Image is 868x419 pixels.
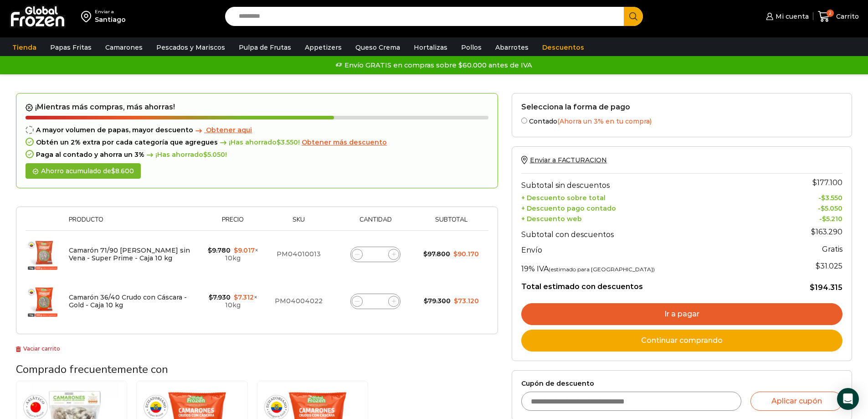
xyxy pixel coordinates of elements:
[837,388,859,410] div: Open Intercom Messenger
[8,39,41,56] a: Tienda
[521,257,772,275] th: 19% IVA
[424,297,428,305] span: $
[218,139,300,146] span: ¡Has ahorrado !
[521,212,772,223] th: + Descuento web
[822,215,842,223] bdi: 5.210
[818,6,859,27] a: 2 Carrito
[265,216,332,230] th: Sku
[454,297,458,305] span: $
[95,15,126,24] div: Santiago
[423,250,450,258] bdi: 97.800
[26,163,141,179] div: Ahorro acumulado de
[521,202,772,212] th: + Descuento pago contado
[624,7,643,26] button: Search button
[453,250,479,258] bdi: 90.170
[812,178,817,187] span: $
[144,151,227,159] span: ¡Has ahorrado !
[771,192,842,202] td: -
[234,293,254,301] bdi: 7.312
[265,278,332,325] td: PM04004022
[69,246,190,262] a: Camarón 71/90 [PERSON_NAME] sin Vena - Super Prime - Caja 10 kg
[208,246,212,254] span: $
[816,262,842,270] span: 31.025
[234,246,255,254] bdi: 9.017
[521,174,772,192] th: Subtotal sin descuentos
[811,228,842,236] bdi: 163.290
[206,126,252,134] span: Obtener aqui
[810,283,815,292] span: $
[773,12,809,21] span: Mi cuenta
[423,250,427,258] span: $
[409,39,452,56] a: Hortalizas
[234,39,296,56] a: Pulpa de Frutas
[203,150,207,159] span: $
[834,12,859,21] span: Carrito
[822,245,842,253] strong: Gratis
[101,39,147,56] a: Camarones
[521,303,842,325] a: Ir a pagar
[26,126,488,134] div: A mayor volumen de papas, mayor descuento
[418,216,484,230] th: Subtotal
[234,293,238,301] span: $
[64,216,201,230] th: Producto
[764,7,808,26] a: Mi cuenta
[111,167,134,175] bdi: 8.600
[46,39,96,56] a: Papas Fritas
[81,9,95,24] img: address-field-icon.svg
[26,139,488,146] div: Obtén un 2% extra por cada categoría que agregues
[521,116,842,125] label: Contado
[538,39,589,56] a: Descuentos
[521,275,772,293] th: Total estimado con descuentos
[454,297,479,305] bdi: 73.120
[302,139,387,146] a: Obtener más descuento
[521,241,772,257] th: Envío
[521,330,842,352] a: Continuar comprando
[234,246,238,254] span: $
[821,204,825,212] span: $
[277,138,281,146] span: $
[208,246,231,254] bdi: 9.780
[201,278,265,325] td: × 10kg
[491,39,533,56] a: Abarrotes
[810,283,842,292] bdi: 194.315
[811,228,816,236] span: $
[277,138,298,146] bdi: 3.550
[827,10,834,17] span: 2
[209,293,213,301] span: $
[111,167,115,175] span: $
[193,126,252,134] a: Obtener aqui
[750,392,842,411] button: Aplicar cupón
[16,345,60,352] a: Vaciar carrito
[557,117,652,125] span: (Ahorra un 3% en tu compra)
[771,212,842,223] td: -
[821,204,842,212] bdi: 5.050
[822,215,826,223] span: $
[521,380,842,388] label: Cupón de descuento
[201,216,265,230] th: Precio
[209,293,231,301] bdi: 7.930
[521,192,772,202] th: + Descuento sobre total
[95,9,126,15] div: Enviar a
[152,39,230,56] a: Pescados y Mariscos
[265,231,332,278] td: PM04010013
[521,223,772,241] th: Subtotal con descuentos
[69,293,187,309] a: Camarón 36/40 Crudo con Cáscara - Gold - Caja 10 kg
[203,150,225,159] bdi: 5.050
[771,202,842,212] td: -
[302,138,387,146] span: Obtener más descuento
[530,156,607,164] span: Enviar a FACTURACION
[201,231,265,278] td: × 10kg
[369,248,382,261] input: Product quantity
[521,103,842,111] h2: Selecciona la forma de pago
[26,151,488,159] div: Paga al contado y ahorra un 3%
[424,297,451,305] bdi: 79.300
[300,39,346,56] a: Appetizers
[16,362,168,377] span: Comprado frecuentemente con
[26,103,488,112] h2: ¡Mientras más compras, más ahorras!
[816,262,820,270] span: $
[457,39,486,56] a: Pollos
[351,39,405,56] a: Queso Crema
[453,250,457,258] span: $
[812,178,842,187] bdi: 177.100
[821,194,825,202] span: $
